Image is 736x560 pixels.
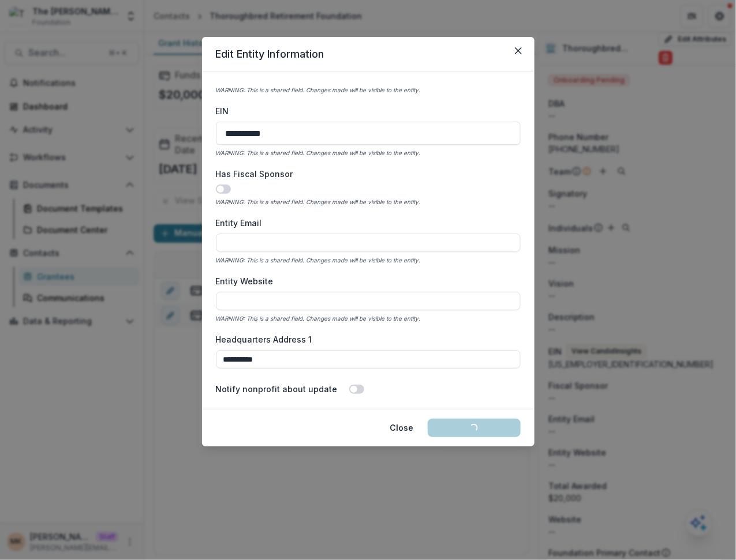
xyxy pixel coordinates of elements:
[216,333,514,345] label: Headquarters Address 1
[216,275,514,287] label: Entity Website
[216,257,421,264] i: WARNING: This is a shared field. Changes made will be visible to the entity.
[216,198,421,205] i: WARNING: This is a shared field. Changes made will be visible to the entity.
[509,42,528,60] button: Close
[202,37,535,72] header: Edit Entity Information
[216,87,421,93] i: WARNING: This is a shared field. Changes made will be visible to the entity.
[383,419,421,437] button: Close
[216,383,338,395] label: Notify nonprofit about update
[216,315,421,322] i: WARNING: This is a shared field. Changes made will be visible to the entity.
[216,149,421,156] i: WARNING: This is a shared field. Changes made will be visible to the entity.
[216,217,514,229] label: Entity Email
[216,168,514,180] label: Has Fiscal Sponsor
[216,373,421,380] i: WARNING: This is a shared field. Changes made will be visible to the entity.
[216,105,514,117] label: EIN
